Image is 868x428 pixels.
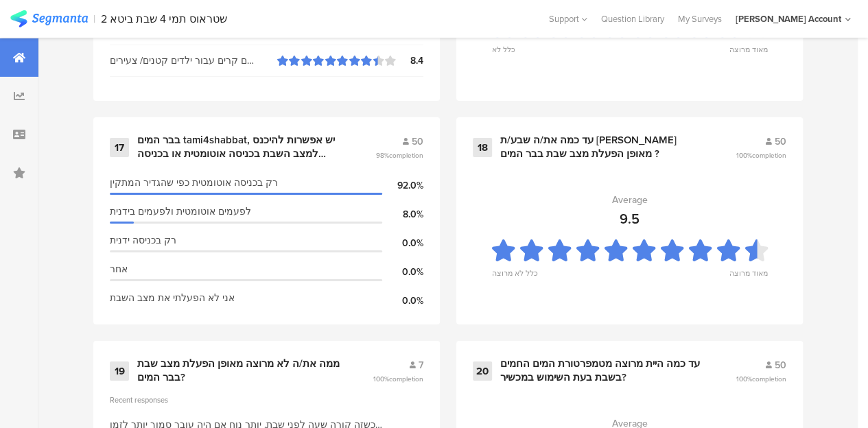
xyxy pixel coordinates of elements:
div: 92.0% [382,178,423,193]
span: 100% [373,374,423,384]
div: Average [612,193,648,207]
div: 0.0% [382,236,423,250]
span: אחר [110,262,128,276]
span: אני לא הפעלתי את מצב השבת [110,291,235,305]
span: 50 [775,358,786,372]
div: מאוד מרוצה [729,44,768,63]
div: 17 [110,138,129,157]
div: עד כמה את/ה שבע/ת [PERSON_NAME] מאופן הפעלת מצב שבת בבר המים ? [500,134,703,160]
div: בבר המים tami4shabbat, יש אפשרות להיכנס למצב השבת בכניסה אוטומטית או בכניסה ידנית. איך הפעלת את מ... [137,134,342,160]
div: 0.0% [382,265,423,279]
span: completion [389,374,423,384]
div: 8.0% [382,207,423,222]
div: 9.5 [620,209,640,229]
span: רק בכניסה אוטומטית כפי שהגדיר המתקין [110,176,278,190]
div: 0.0% [382,294,423,308]
div: ממה את/ה לא מרוצה מאופן הפעלת מצב שבת בבר המים? [137,357,340,384]
span: לפעמים אוטומטית ולפעמים בידנית [110,204,251,219]
span: completion [752,150,786,160]
div: | [93,11,95,27]
div: כלל לא [492,44,515,63]
img: segmanta logo [10,10,88,27]
div: 20 [473,361,492,381]
span: completion [389,150,423,160]
span: 7 [419,358,423,372]
div: 18 [473,138,492,157]
span: 50 [775,134,786,149]
span: 50 [412,134,423,149]
span: רק בכניסה ידנית [110,233,176,248]
div: נוחות המזיגה של מים קרים עבור ילדים קטנים/ צעירים [110,53,277,68]
span: completion [752,374,786,384]
span: 100% [736,374,786,384]
div: כלל לא מרוצה [492,267,538,287]
div: 8.4 [396,53,423,68]
span: 98% [376,150,423,160]
div: Recent responses [110,394,423,405]
div: [PERSON_NAME] Account [736,12,841,25]
a: Question Library [594,12,671,25]
div: מאוד מרוצה [729,267,768,287]
div: עד כמה היית מרוצה מטמפרטורת המים החמים בשבת בעת השימוש במכשיר? [500,357,703,384]
a: My Surveys [671,12,729,25]
span: 100% [736,150,786,160]
div: 2 שטראוס תמי 4 שבת ביטא [101,12,227,25]
div: 19 [110,361,129,381]
div: Support [549,8,587,29]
